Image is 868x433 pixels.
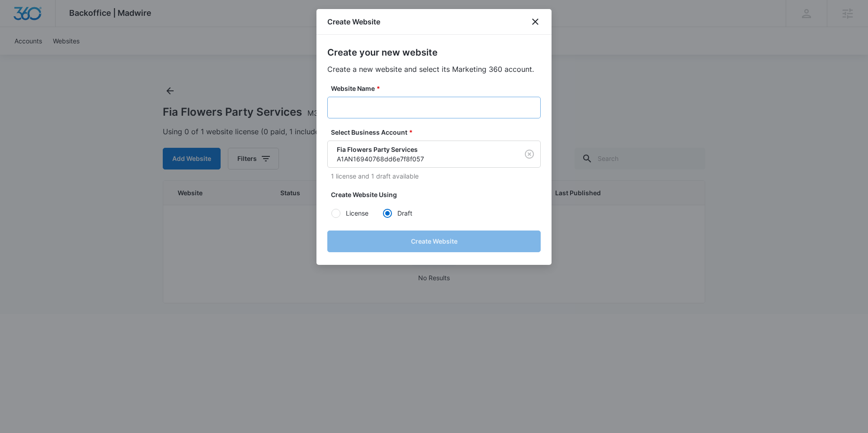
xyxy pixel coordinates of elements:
label: Select Business Account [331,127,544,137]
label: Website Name [331,84,544,93]
p: Create a new website and select its Marketing 360 account. [327,64,541,75]
label: Create Website Using [331,190,544,199]
h2: Create your new website [327,46,541,59]
p: 1 license and 1 draft available [331,171,541,181]
h1: Create Website [327,16,380,27]
p: Fia Flowers Party Services [337,145,506,154]
label: License [331,208,382,218]
button: close [530,16,541,27]
button: Clear [522,147,537,161]
label: Draft [382,208,434,218]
